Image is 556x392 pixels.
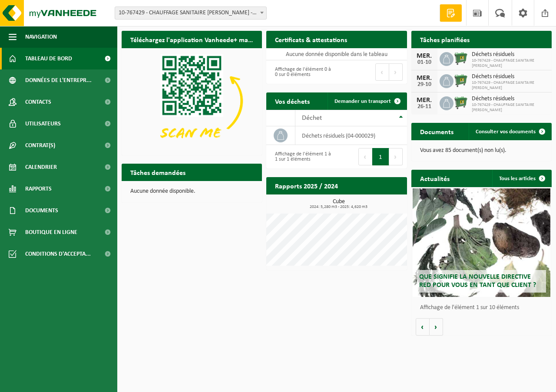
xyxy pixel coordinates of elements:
[115,7,267,20] span: 10-767429 - CHAUFFAGE SANITAIRE PIERRE CORDONNIER - AMPSIN
[411,31,478,48] h2: Tâches planifiées
[472,51,547,58] span: Déchets résiduels
[25,243,91,265] span: Conditions d'accepta...
[416,59,433,66] div: 01-10
[25,221,77,243] span: Boutique en ligne
[25,178,52,200] span: Rapports
[334,99,391,104] span: Demander un transport
[453,73,468,88] img: WB-0660-HPE-GN-01
[420,305,547,311] p: Affichage de l'élément 1 sur 10 éléments
[122,48,262,154] img: Download de VHEPlus App
[295,126,407,145] td: déchets résiduels (04-000029)
[271,147,332,166] div: Affichage de l'élément 1 à 1 sur 1 éléments
[25,91,51,113] span: Contacts
[25,113,61,135] span: Utilisateurs
[472,102,547,113] span: 10-767429 - CHAUFFAGE SANITAIRE [PERSON_NAME]
[122,164,194,181] h2: Tâches demandées
[472,58,547,69] span: 10-767429 - CHAUFFAGE SANITAIRE [PERSON_NAME]
[266,92,318,109] h2: Vos déchets
[358,148,372,165] button: Previous
[416,318,430,336] button: Vorige
[416,53,433,59] div: MER.
[25,200,58,221] span: Documents
[419,273,536,289] span: Que signifie la nouvelle directive RED pour vous en tant que client ?
[420,148,543,154] p: Vous avez 85 document(s) non lu(s).
[266,31,356,48] h2: Certificats & attestations
[122,31,262,48] h2: Téléchargez l'application Vanheede+ maintenant!
[389,63,403,81] button: Next
[453,95,468,110] img: WB-0660-HPE-GN-01
[25,26,57,48] span: Navigation
[411,123,462,140] h2: Documents
[25,135,55,156] span: Contrat(s)
[389,148,403,165] button: Next
[472,73,547,80] span: Déchets résiduels
[331,194,406,211] a: Consulter les rapports
[271,199,407,209] h3: Cube
[469,123,551,140] a: Consulter vos documents
[472,80,547,91] span: 10-767429 - CHAUFFAGE SANITAIRE [PERSON_NAME]
[416,82,433,88] div: 29-10
[416,75,433,82] div: MER.
[25,156,57,178] span: Calendrier
[271,63,332,82] div: Affichage de l'élément 0 à 0 sur 0 éléments
[271,205,407,209] span: 2024: 5,280 m3 - 2025: 4,620 m3
[472,96,547,102] span: Déchets résiduels
[411,170,458,187] h2: Actualités
[328,92,406,110] a: Demander un transport
[266,48,407,60] td: Aucune donnée disponible dans le tableau
[413,188,550,297] a: Que signifie la nouvelle directive RED pour vous en tant que client ?
[492,170,551,187] a: Tous les articles
[453,51,468,66] img: WB-0660-HPE-GN-01
[130,188,253,194] p: Aucune donnée disponible.
[25,48,72,69] span: Tableau de bord
[25,69,92,91] span: Données de l'entrepr...
[476,129,536,135] span: Consulter vos documents
[115,7,266,19] span: 10-767429 - CHAUFFAGE SANITAIRE PIERRE CORDONNIER - AMPSIN
[430,318,443,336] button: Volgende
[372,148,389,165] button: 1
[416,97,433,104] div: MER.
[416,104,433,110] div: 26-11
[302,115,322,122] span: Déchet
[266,177,347,194] h2: Rapports 2025 / 2024
[375,63,389,81] button: Previous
